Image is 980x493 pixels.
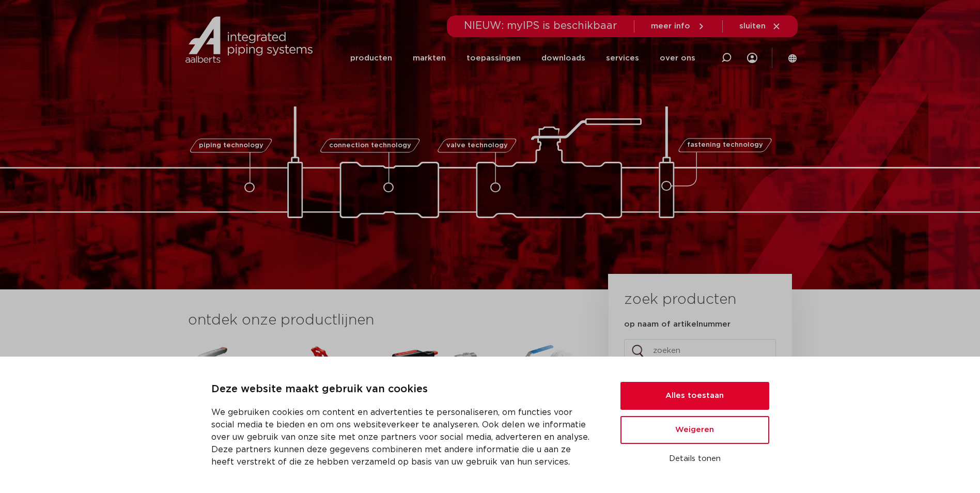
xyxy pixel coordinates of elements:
span: fastening technology [687,142,763,149]
span: connection technology [329,142,411,149]
span: meer info [651,22,690,30]
label: op naam of artikelnummer [624,319,730,330]
a: producten [350,38,392,78]
p: We gebruiken cookies om content en advertenties te personaliseren, om functies voor social media ... [211,406,596,468]
p: Deze website maakt gebruik van cookies [211,381,596,398]
span: sluiten [739,22,766,30]
a: toepassingen [466,38,521,78]
button: Weigeren [620,416,769,444]
button: Alles toestaan [620,382,769,410]
a: markten [413,38,446,78]
span: NIEUW: myIPS is beschikbaar [464,21,617,31]
a: meer info [651,22,706,31]
a: sluiten [739,22,781,31]
span: valve technology [446,142,508,149]
nav: Menu [350,38,695,78]
button: Details tonen [620,450,769,468]
a: downloads [541,38,585,78]
h3: ontdek onze productlijnen [188,310,573,331]
a: over ons [660,38,695,78]
a: services [606,38,639,78]
span: piping technology [199,142,263,149]
h3: zoek producten [624,289,736,310]
input: zoeken [624,339,776,363]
